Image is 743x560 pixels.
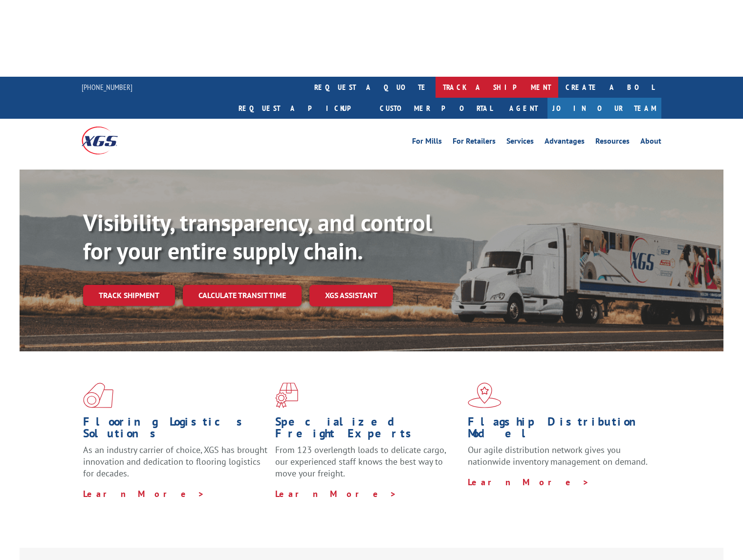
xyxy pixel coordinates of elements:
[83,444,267,479] span: As an industry carrier of choice, XGS has brought innovation and dedication to flooring logistics...
[500,98,547,119] a: Agent
[83,416,268,444] h1: Flooring Logistics Solutions
[453,137,496,148] a: For Retailers
[83,488,205,499] a: Learn More >
[640,137,661,148] a: About
[183,285,302,306] a: Calculate transit time
[275,416,460,444] h1: Specialized Freight Experts
[468,383,502,408] img: xgs-icon-flagship-distribution-model-red
[468,476,590,488] a: Learn More >
[309,285,393,306] a: XGS ASSISTANT
[83,383,113,408] img: xgs-icon-total-supply-chain-intelligence-red
[468,416,653,444] h1: Flagship Distribution Model
[547,98,661,119] a: Join Our Team
[506,137,534,148] a: Services
[275,444,460,488] p: From 123 overlength loads to delicate cargo, our experienced staff knows the best way to move you...
[558,77,661,98] a: Create a BOL
[595,137,630,148] a: Resources
[275,488,397,499] a: Learn More >
[275,383,298,408] img: xgs-icon-focused-on-flooring-red
[468,444,648,467] span: Our agile distribution network gives you nationwide inventory management on demand.
[83,285,175,305] a: Track shipment
[307,77,436,98] a: request a quote
[436,77,558,98] a: track a shipment
[545,137,585,148] a: Advantages
[83,207,432,266] b: Visibility, transparency, and control for your entire supply chain.
[372,98,500,119] a: Customer Portal
[82,82,132,92] a: [PHONE_NUMBER]
[412,137,442,148] a: For Mills
[231,98,372,119] a: Request a pickup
